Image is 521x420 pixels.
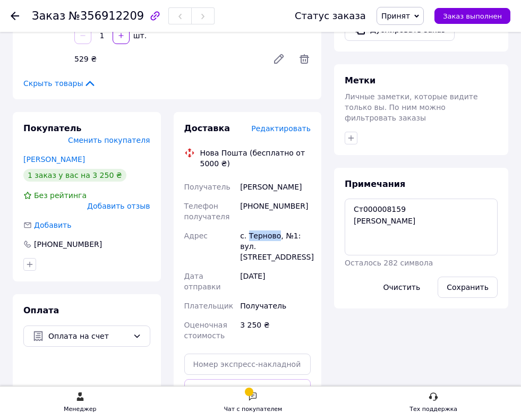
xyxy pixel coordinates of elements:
div: [DATE] [238,267,313,296]
span: Метки [345,75,375,85]
div: Чат с покупателем [224,404,282,415]
div: Нова Пошта (бесплатно от 5000 ₴) [198,148,314,169]
textarea: Ст000008159 [PERSON_NAME] [345,199,498,255]
span: Получатель [184,183,230,191]
span: Добавить отзыв [87,202,150,210]
a: Редактировать [268,48,289,70]
span: Добавить [34,221,71,229]
button: Сохранить [438,277,498,298]
div: шт. [131,30,148,41]
span: Принят [381,12,410,20]
div: Статус заказа [295,11,366,21]
span: Покупатель [23,123,81,133]
span: Осталось 282 символа [345,259,433,267]
span: Дата отправки [184,272,221,291]
span: Доставка [184,123,230,133]
div: 3 250 ₴ [238,315,313,345]
div: [PERSON_NAME] [238,177,313,196]
span: Редактировать [251,124,311,133]
div: [PHONE_NUMBER] [238,196,313,226]
button: Заказ выполнен [434,8,510,24]
span: Оплата [23,305,59,315]
span: Без рейтинга [34,191,87,200]
span: Заказ выполнен [443,12,502,20]
span: Адрес [184,232,208,240]
span: Личные заметки, которые видите только вы. По ним можно фильтровать заказы [345,92,478,122]
div: Получатель [238,296,313,315]
span: Удалить [298,53,311,65]
span: Плательщик [184,302,234,310]
div: 1 заказ у вас на 3 250 ₴ [23,169,126,182]
span: Оценочная стоимость [184,321,227,340]
span: №356912209 [69,10,144,22]
span: Телефон получателя [184,202,230,221]
div: Тех поддержка [409,404,457,415]
div: с. Терново, №1: вул. [STREET_ADDRESS] [238,226,313,267]
div: Вернуться назад [11,11,19,21]
span: Сменить покупателя [68,136,150,144]
a: [PERSON_NAME] [23,155,85,164]
div: [PHONE_NUMBER] [33,239,103,250]
span: Примечания [345,179,405,189]
button: Очистить [374,277,430,298]
span: Оплата на счет [48,330,129,342]
div: Менеджер [64,404,96,415]
span: Скрыть товары [23,78,96,89]
span: Заказ [32,10,65,22]
input: Номер экспресс-накладной [184,354,311,375]
div: 529 ₴ [70,52,264,66]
